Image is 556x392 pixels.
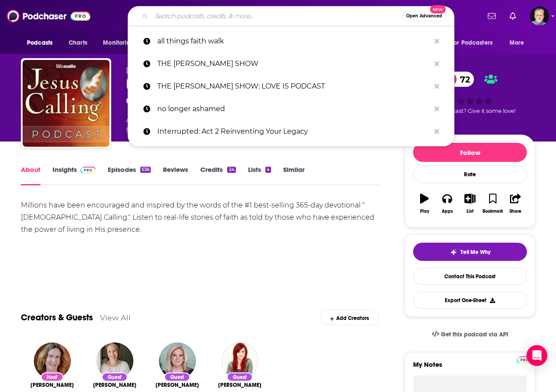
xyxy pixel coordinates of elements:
div: Guest [164,372,190,382]
div: Guest [102,372,128,382]
button: Play [413,188,436,219]
button: Share [504,188,527,219]
label: My Notes [413,360,527,376]
button: tell me why sparkleTell Me Why [413,243,527,261]
span: Good podcast? Give it some love! [424,108,516,114]
img: User Profile [530,7,549,26]
input: Search podcasts, credits, & more... [152,9,402,23]
span: [PERSON_NAME] [218,382,261,389]
img: Jen Ledger [222,343,258,379]
span: Logged in as JonesLiterary [530,7,549,26]
img: Sissy Goff [96,343,133,379]
span: [PERSON_NAME] [30,382,74,389]
a: Show notifications dropdown [484,9,499,23]
button: Show profile menu [530,7,549,26]
img: Shannon Bream [159,343,196,379]
span: New [430,5,446,13]
div: Play [420,209,429,214]
img: Podchaser Pro [517,356,532,363]
div: 4 [265,167,271,173]
div: A weekly podcast [126,115,354,136]
img: Podchaser Pro [80,167,96,174]
span: More [510,37,524,49]
button: Open AdvancedNew [402,11,446,21]
span: [DEMOGRAPHIC_DATA] Calling [126,66,239,74]
div: 72Good podcast? Give it some love! [405,66,535,120]
button: Bookmark [481,188,504,219]
span: featuring [126,125,354,136]
p: THE KIM SORRELLE SHOW [157,53,430,75]
a: View All [100,313,131,322]
div: Share [510,209,521,214]
button: Export One-Sheet [413,292,527,309]
a: Pro website [517,355,532,363]
div: Open Intercom Messenger [526,345,547,366]
img: Sarah Young [34,343,71,379]
div: Rate [413,165,527,183]
a: Jen Ledger [218,382,261,389]
a: no longer ashamed [128,98,454,120]
a: Sissy Goff [93,382,136,389]
button: open menu [97,35,145,51]
a: InsightsPodchaser Pro [53,165,96,185]
div: 536 [140,167,151,173]
span: Open Advanced [406,14,442,18]
button: open menu [445,35,505,51]
div: Search podcasts, credits, & more... [128,6,454,26]
a: Episodes536 [108,165,151,185]
a: Interrupted: Act 2 Reinventing Your Legacy [128,120,454,143]
span: [PERSON_NAME] [93,382,136,389]
span: Get this podcast via API [441,331,508,338]
span: Tell Me Why [460,249,490,256]
img: Podchaser - Follow, Share and Rate Podcasts [7,8,90,24]
span: For Podcasters [451,37,493,49]
div: Guest [227,372,253,382]
p: Interrupted: Act 2 Reinventing Your Legacy [157,120,430,143]
span: 72 [451,72,474,87]
span: Monitoring [103,37,134,49]
a: Contact This Podcast [413,268,527,285]
a: Shannon Bream [156,382,199,389]
a: all things faith walk [128,30,454,53]
div: Bookmark [483,209,503,214]
p: all things faith walk [157,30,430,53]
p: no longer ashamed [157,98,430,120]
a: Credits24 [200,165,235,185]
div: Host [41,372,63,382]
button: open menu [21,35,64,51]
a: Lists4 [248,165,271,185]
img: Jesus Calling: Stories of Faith [23,60,109,147]
a: About [21,165,40,185]
a: Reviews [163,165,188,185]
a: THE [PERSON_NAME] SHOW: LOVE IS PODCAST [128,75,454,98]
button: List [459,188,481,219]
img: tell me why sparkle [450,249,457,256]
p: THE KIM SORRELLE SHOW: LOVE IS PODCAST [157,75,430,98]
button: open menu [503,35,535,51]
div: 24 [227,167,235,173]
span: [PERSON_NAME] [156,382,199,389]
button: Apps [436,188,458,219]
span: Charts [69,37,87,49]
a: 72 [443,72,474,87]
a: THE [PERSON_NAME] SHOW [128,53,454,75]
a: Show notifications dropdown [506,9,520,23]
a: Sarah Young [30,382,74,389]
div: Millions have been encouraged and inspired by the words of the #1 best-selling 365-day devotional... [21,199,379,236]
button: Follow [413,143,527,162]
div: Apps [442,209,453,214]
div: List [467,209,473,214]
span: Podcasts [27,37,53,49]
a: Creators & Guests [21,312,93,323]
div: Add Creators [320,310,379,325]
a: Similar [283,165,304,185]
a: Get this podcast via API [425,324,515,345]
a: Charts [63,35,93,51]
